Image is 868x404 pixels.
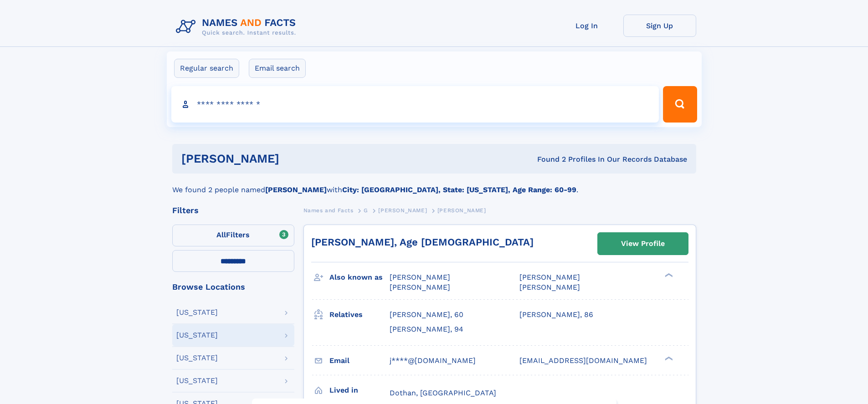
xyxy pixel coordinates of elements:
span: [PERSON_NAME] [378,207,427,214]
a: Names and Facts [303,205,354,216]
a: [PERSON_NAME], 94 [390,324,463,334]
a: [PERSON_NAME] [378,205,427,216]
a: [PERSON_NAME], 86 [519,310,593,320]
span: All [216,230,226,239]
span: G [364,207,368,214]
span: [PERSON_NAME] [519,283,580,291]
div: View Profile [621,233,665,254]
h3: Relatives [329,307,390,322]
span: [EMAIL_ADDRESS][DOMAIN_NAME] [519,356,647,365]
label: Email search [249,59,306,78]
span: [PERSON_NAME] [437,207,486,214]
label: Regular search [174,59,239,78]
h3: Lived in [329,383,390,398]
a: [PERSON_NAME], Age [DEMOGRAPHIC_DATA] [311,236,534,248]
h3: Also known as [329,270,390,285]
span: Dothan, [GEOGRAPHIC_DATA] [390,389,496,397]
div: [US_STATE] [176,354,218,362]
div: Browse Locations [172,283,294,291]
div: [US_STATE] [176,332,218,339]
button: Search Button [663,86,697,123]
a: [PERSON_NAME], 60 [390,310,463,320]
a: View Profile [598,233,688,255]
div: [US_STATE] [176,377,218,384]
img: Logo Names and Facts [172,15,303,39]
div: Found 2 Profiles In Our Records Database [408,154,687,164]
div: ❯ [663,355,673,361]
span: [PERSON_NAME] [390,273,450,281]
input: search input [171,86,659,123]
span: [PERSON_NAME] [390,283,450,291]
a: G [364,205,368,216]
label: Filters [172,225,294,246]
a: Sign Up [623,15,696,37]
span: [PERSON_NAME] [519,273,580,281]
div: We found 2 people named with . [172,174,696,195]
div: Filters [172,206,294,215]
div: ❯ [663,272,673,278]
b: [PERSON_NAME] [265,185,327,194]
div: [US_STATE] [176,309,218,316]
a: Log In [550,15,623,37]
b: City: [GEOGRAPHIC_DATA], State: [US_STATE], Age Range: 60-99 [342,185,576,194]
h3: Email [329,353,390,368]
h1: [PERSON_NAME] [181,153,408,164]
